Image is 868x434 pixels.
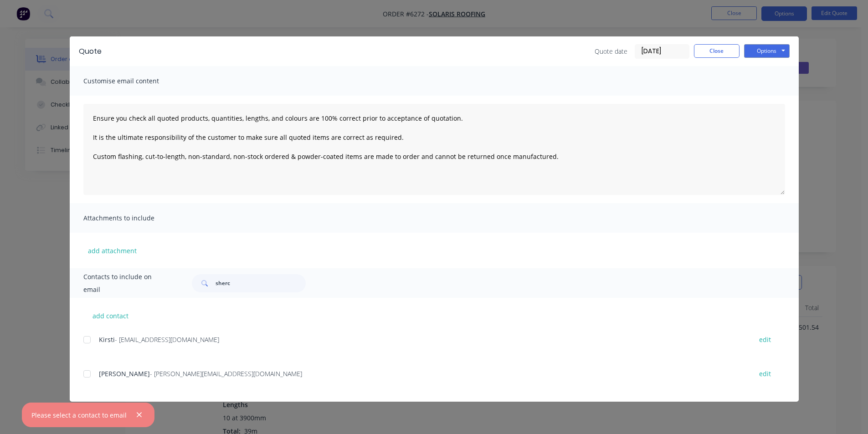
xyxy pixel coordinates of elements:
[150,369,302,378] span: - [PERSON_NAME][EMAIL_ADDRESS][DOMAIN_NAME]
[99,369,150,378] span: [PERSON_NAME]
[83,309,138,322] button: add contact
[83,104,785,195] textarea: Ensure you check all quoted products, quantities, lengths, and colours are 100% correct prior to ...
[83,75,184,87] span: Customise email content
[83,212,184,225] span: Attachments to include
[216,274,306,292] input: Search...
[31,410,127,420] div: Please select a contact to email
[595,46,627,56] span: Quote date
[79,46,102,57] div: Quote
[83,244,141,257] button: add attachment
[694,44,740,58] button: Close
[754,333,776,346] button: edit
[754,368,776,380] button: edit
[744,44,790,58] button: Options
[83,271,169,296] span: Contacts to include on email
[99,335,115,344] span: Kirsti
[115,335,219,344] span: - [EMAIL_ADDRESS][DOMAIN_NAME]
